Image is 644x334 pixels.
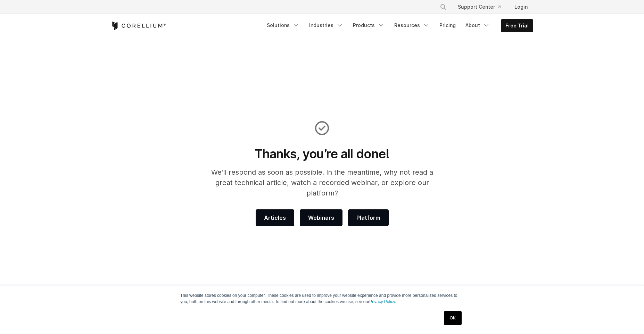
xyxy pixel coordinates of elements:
[509,1,533,13] a: Login
[256,209,294,226] a: Articles
[111,22,166,30] a: Corellium Home
[202,146,443,161] h1: Thanks, you’re all done!
[264,214,286,222] span: Articles
[431,1,533,13] div: Navigation Menu
[348,209,389,226] a: Platform
[435,19,460,32] a: Pricing
[444,311,462,325] a: OK
[305,19,347,32] a: Industries
[263,19,304,32] a: Solutions
[369,299,396,304] a: Privacy Policy.
[501,19,533,32] a: Free Trial
[202,167,443,198] p: We'll respond as soon as possible. In the meantime, why not read a great technical article, watch...
[452,1,506,13] a: Support Center
[349,19,389,32] a: Products
[356,214,380,222] span: Platform
[180,292,464,305] p: This website stores cookies on your computer. These cookies are used to improve your website expe...
[308,214,334,222] span: Webinars
[263,19,533,32] div: Navigation Menu
[390,19,434,32] a: Resources
[461,19,494,32] a: About
[437,1,449,13] button: Search
[300,209,342,226] a: Webinars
